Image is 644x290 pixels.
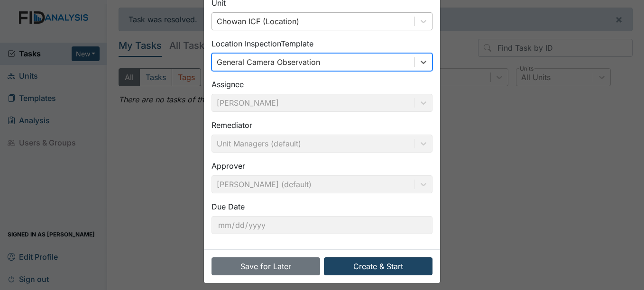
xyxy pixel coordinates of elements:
label: Due Date [212,201,245,212]
button: Save for Later [212,257,320,275]
div: General Camera Observation [217,56,320,68]
label: Assignee [212,79,244,90]
div: Chowan ICF (Location) [217,16,299,27]
label: Approver [212,160,245,172]
button: Create & Start [324,257,432,275]
label: Remediator [212,119,252,131]
label: Location Inspection Template [212,38,313,49]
